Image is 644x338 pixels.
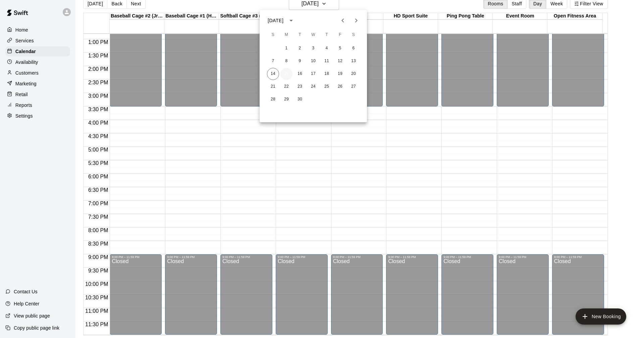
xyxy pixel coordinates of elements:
button: Next month [350,14,363,27]
span: Saturday [347,28,360,42]
button: 4 [321,42,333,54]
button: 5 [334,42,346,54]
button: 14 [267,68,279,80]
button: 28 [267,93,279,105]
button: 19 [334,68,346,80]
button: 10 [307,55,319,67]
span: Friday [334,28,346,42]
button: 25 [321,81,333,93]
button: 30 [294,93,306,105]
button: 21 [267,81,279,93]
button: 22 [280,81,292,93]
button: 7 [267,55,279,67]
button: 2 [294,42,306,54]
span: Sunday [267,28,279,42]
button: 18 [321,68,333,80]
button: 27 [347,81,360,93]
span: Wednesday [307,28,319,42]
button: calendar view is open, switch to year view [285,15,297,26]
button: 20 [347,68,360,80]
button: 26 [334,81,346,93]
span: Monday [280,28,292,42]
button: 13 [347,55,360,67]
button: 6 [347,42,360,54]
button: Previous month [336,14,350,27]
button: 11 [321,55,333,67]
button: 9 [294,55,306,67]
button: 29 [280,93,292,105]
button: 15 [280,68,292,80]
button: 1 [280,42,292,54]
span: Tuesday [294,28,306,42]
button: 24 [307,81,319,93]
button: 23 [294,81,306,93]
div: [DATE] [268,17,283,24]
button: 16 [294,68,306,80]
button: 17 [307,68,319,80]
button: 3 [307,42,319,54]
button: 8 [280,55,292,67]
span: Thursday [321,28,333,42]
button: 12 [334,55,346,67]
